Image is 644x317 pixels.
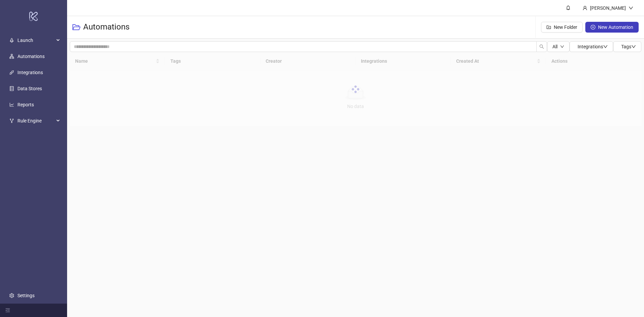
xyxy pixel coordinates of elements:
a: Reports [17,102,34,107]
button: Tagsdown [613,41,641,52]
h3: Automations [83,22,129,33]
span: plus-circle [591,25,595,30]
span: user [583,6,587,10]
span: folder-add [546,25,551,30]
span: bell [566,5,571,10]
span: Integrations [578,44,608,49]
a: Data Stores [17,86,42,91]
span: folder-open [72,23,80,31]
button: Alldown [547,41,570,52]
span: search [539,44,544,49]
span: All [552,44,557,49]
span: down [631,44,636,49]
span: New Automation [598,24,633,30]
span: Launch [17,34,54,47]
span: fork [9,118,14,123]
a: Integrations [17,70,43,75]
span: down [603,44,608,49]
span: down [560,45,564,49]
button: Integrationsdown [570,41,613,52]
span: down [629,6,633,10]
a: Settings [17,293,35,298]
div: [PERSON_NAME] [587,4,629,12]
span: Rule Engine [17,114,54,127]
button: New Automation [585,22,639,33]
button: New Folder [541,22,583,33]
span: rocket [9,38,14,43]
a: Automations [17,54,45,59]
span: Tags [621,44,636,49]
span: New Folder [554,24,577,30]
span: menu-fold [5,308,10,313]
